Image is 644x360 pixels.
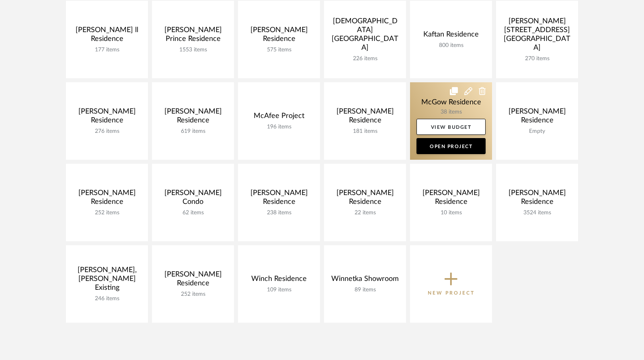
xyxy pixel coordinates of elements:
div: [PERSON_NAME] Residence [244,189,314,209]
div: 181 items [330,128,400,135]
div: [PERSON_NAME] ll Residence [72,26,142,47]
div: 575 items [244,47,314,53]
div: [PERSON_NAME] Residence [158,270,228,291]
div: Winch Residence [244,275,314,287]
div: [PERSON_NAME] Residence [502,107,572,128]
div: [PERSON_NAME] Condo [158,189,228,209]
p: New Project [428,289,475,297]
a: View Budget [416,119,486,135]
div: 196 items [244,124,314,130]
div: 270 items [502,55,572,62]
div: 109 items [244,287,314,293]
div: [PERSON_NAME] [STREET_ADDRESS][GEOGRAPHIC_DATA] [502,17,572,55]
div: 89 items [330,287,400,293]
div: McAfee Project [244,112,314,124]
div: 252 items [158,291,228,298]
div: 1553 items [158,47,228,53]
div: [PERSON_NAME], [PERSON_NAME] Existing [72,266,142,295]
div: 619 items [158,128,228,135]
div: [PERSON_NAME] Residence [158,107,228,128]
div: [PERSON_NAME] Residence [330,189,400,209]
div: [PERSON_NAME] Residence [72,107,142,128]
div: Kaftan Residence [416,30,486,42]
div: 22 items [330,209,400,216]
div: [PERSON_NAME] Residence [72,189,142,209]
div: 177 items [72,47,142,53]
div: 226 items [330,55,400,62]
div: Empty [502,128,572,135]
div: [PERSON_NAME] Residence [416,189,486,209]
div: 10 items [416,209,486,216]
div: 3524 items [502,209,572,216]
div: 238 items [244,209,314,216]
div: 800 items [416,42,486,49]
div: 246 items [72,295,142,302]
div: Winnetka Showroom [330,275,400,287]
div: 62 items [158,209,228,216]
div: 276 items [72,128,142,135]
div: [PERSON_NAME] Residence [330,107,400,128]
div: [PERSON_NAME] Prince Residence [158,26,228,47]
a: Open Project [416,138,486,154]
button: New Project [410,245,492,323]
div: [DEMOGRAPHIC_DATA] [GEOGRAPHIC_DATA] [330,17,400,55]
div: 252 items [72,209,142,216]
div: [PERSON_NAME] Residence [244,26,314,47]
div: [PERSON_NAME] Residence [502,189,572,209]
